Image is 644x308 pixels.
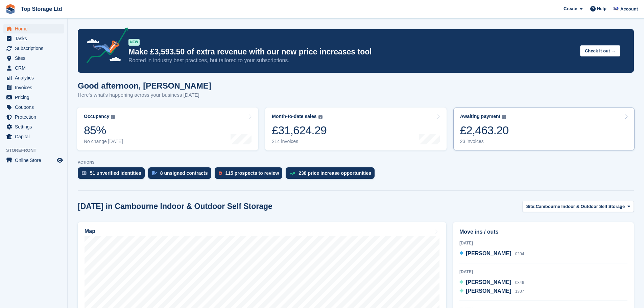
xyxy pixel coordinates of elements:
[459,269,627,275] div: [DATE]
[265,108,446,150] a: Month-to-date sales £31,624.29 214 invoices
[15,122,55,132] span: Settings
[597,5,606,12] span: Help
[620,6,638,13] span: Account
[3,44,64,53] a: menu
[466,288,511,294] span: [PERSON_NAME]
[6,147,67,154] span: Storefront
[111,115,115,119] img: icon-info-grey-7440780725fd019a000dd9b08b2336e03edf1995a4989e88bcd33f0948082b44.svg
[3,93,64,102] a: menu
[3,53,64,63] a: menu
[18,3,65,15] a: Top Storage Ltd
[515,280,524,285] span: 0346
[3,73,64,82] a: menu
[3,83,64,92] a: menu
[272,114,316,119] div: Month-to-date sales
[78,81,211,90] h1: Good afternoon, [PERSON_NAME]
[15,24,55,33] span: Home
[299,170,371,176] div: 238 price increase opportunities
[15,156,55,165] span: Online Store
[160,170,208,176] div: 8 unsigned contracts
[78,167,148,182] a: 51 unverified identities
[77,108,258,150] a: Occupancy 85% No change [DATE]
[272,139,327,144] div: 214 invoices
[128,57,575,64] p: Rooted in industry best practices, but tailored to your subscriptions.
[3,102,64,112] a: menu
[459,278,524,287] a: [PERSON_NAME] 0346
[515,289,524,294] span: 1307
[3,112,64,122] a: menu
[460,123,509,137] div: £2,463.20
[460,114,501,119] div: Awaiting payment
[459,287,524,296] a: [PERSON_NAME] 1307
[90,170,141,176] div: 51 unverified identities
[3,24,64,33] a: menu
[5,4,16,14] img: stora-icon-8386f47178a22dfd0bd8f6a31ec36ba5ce8667c1dd55bd0f319d3a0aa187defe.svg
[15,83,55,92] span: Invoices
[564,5,577,12] span: Create
[128,39,140,46] div: NEW
[502,115,506,119] img: icon-info-grey-7440780725fd019a000dd9b08b2336e03edf1995a4989e88bcd33f0948082b44.svg
[215,167,286,182] a: 115 prospects to review
[84,139,123,144] div: No change [DATE]
[56,156,64,164] a: Preview store
[78,91,211,99] p: Here's what's happening across your business [DATE]
[272,123,327,137] div: £31,624.29
[81,27,128,66] img: price-adjustments-announcement-icon-8257ccfd72463d97f412b2fc003d46551f7dbcb40ab6d574587a9cd5c0d94...
[148,167,215,182] a: 8 unsigned contracts
[3,63,64,73] a: menu
[318,115,323,119] img: icon-info-grey-7440780725fd019a000dd9b08b2336e03edf1995a4989e88bcd33f0948082b44.svg
[219,171,222,175] img: prospect-51fa495bee0391a8d652442698ab0144808aea92771e9ea1ae160a38d050c398.svg
[290,172,295,175] img: price_increase_opportunities-93ffe204e8149a01c8c9dc8f82e8f89637d9d84a8eef4429ea346261dce0b2c0.svg
[3,156,64,165] a: menu
[526,203,535,210] span: Site:
[3,34,64,43] a: menu
[15,93,55,102] span: Pricing
[466,251,511,256] span: [PERSON_NAME]
[459,240,627,246] div: [DATE]
[466,279,511,285] span: [PERSON_NAME]
[15,73,55,82] span: Analytics
[84,123,123,137] div: 85%
[580,45,620,56] button: Check it out →
[82,171,87,175] img: verify_identity-adf6edd0f0f0b5bbfe63781bf79b02c33cf7c696d77639b501bdc392416b5a36.svg
[453,108,635,150] a: Awaiting payment £2,463.20 23 invoices
[78,202,272,211] h2: [DATE] in Cambourne Indoor & Outdoor Self Storage
[460,139,509,144] div: 23 invoices
[515,252,524,256] span: 0204
[78,160,634,165] p: ACTIONS
[225,170,279,176] div: 115 prospects to review
[3,132,64,141] a: menu
[152,171,157,175] img: contract_signature_icon-13c848040528278c33f63329250d36e43548de30e8caae1d1a13099fd9432cc5.svg
[15,63,55,73] span: CRM
[459,250,524,258] a: [PERSON_NAME] 0204
[128,47,575,57] p: Make £3,593.50 of extra revenue with our new price increases tool
[613,5,619,12] img: Sam Topham
[459,228,627,236] h2: Move ins / outs
[15,132,55,141] span: Capital
[85,228,95,234] h2: Map
[522,201,634,212] button: Site: Cambourne Indoor & Outdoor Self Storage
[15,34,55,43] span: Tasks
[15,44,55,53] span: Subscriptions
[15,102,55,112] span: Coupons
[536,203,625,210] span: Cambourne Indoor & Outdoor Self Storage
[15,112,55,122] span: Protection
[286,167,378,182] a: 238 price increase opportunities
[3,122,64,132] a: menu
[15,53,55,63] span: Sites
[84,114,109,119] div: Occupancy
